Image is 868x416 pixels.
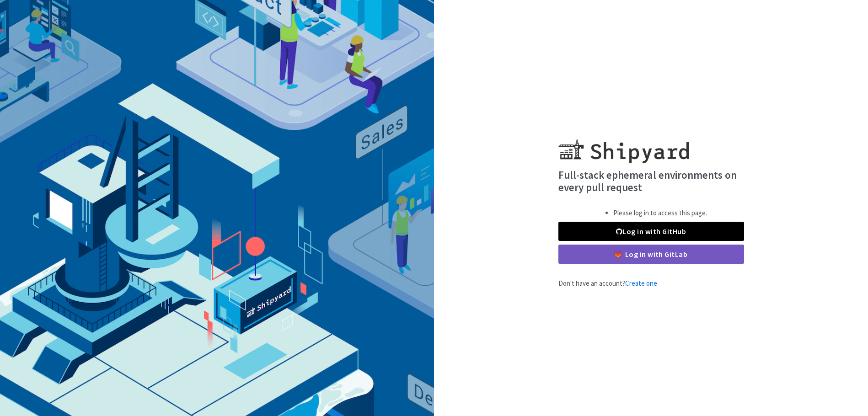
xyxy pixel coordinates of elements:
a: Create one [625,279,657,288]
a: Log in with GitLab [558,245,744,264]
a: Log in with GitHub [558,222,744,241]
img: gitlab-color.svg [615,251,622,258]
li: Please log in to access this page. [613,208,707,219]
img: Shipyard logo [558,128,689,163]
h4: Full-stack ephemeral environments on every pull request [558,169,744,194]
span: Don't have an account? [558,279,657,288]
